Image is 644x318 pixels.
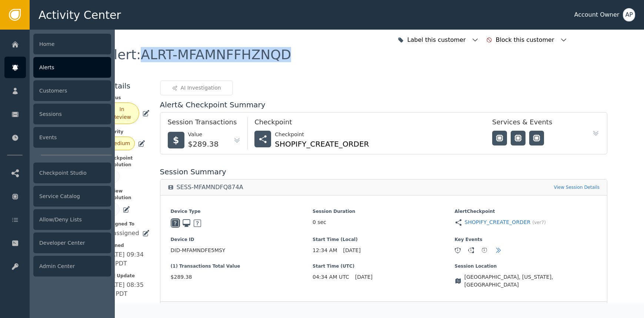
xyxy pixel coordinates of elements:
span: Session Duration [313,208,454,215]
button: Block this customer [484,32,569,48]
div: Alert : ALRT-MFAMNFFHZNQD [105,48,291,61]
a: Allow/Deny Lists [4,209,111,230]
span: [DATE] [355,273,373,281]
div: SHOPIFY_CREATE_ORDER [275,138,369,150]
span: Priority [105,128,150,135]
a: Service Catalog [4,185,111,207]
div: Label this customer [407,36,468,44]
div: 1 [455,248,460,253]
span: Opened [105,242,150,249]
div: Session Transactions [168,117,241,131]
a: SHOPIFY_CREATE_ORDER [465,218,531,226]
span: Device Type [171,208,313,215]
div: Checkpoint [275,131,369,138]
span: $ [173,134,179,147]
span: Device ID [171,236,313,243]
div: Developer Center [33,232,111,253]
div: $289.38 [188,138,219,150]
span: 12:34 AM [313,247,337,254]
a: View Session Details [554,184,600,191]
span: DID-MFAMNDFE5MSY [171,247,313,254]
a: Developer Center [4,232,111,254]
a: Sessions [4,103,111,125]
div: Events [33,127,111,148]
div: Value [188,131,219,138]
span: 0 sec [313,218,326,226]
div: Alerts [33,57,111,78]
button: Label this customer [396,32,481,48]
span: Checkpoint Resolution [105,155,150,168]
span: Status [105,94,150,101]
div: Home [33,34,111,54]
button: AP [623,8,635,21]
a: Customers [4,80,111,101]
span: Session Location [455,263,597,270]
span: $289.38 [171,273,313,281]
a: Admin Center [4,255,111,277]
div: SESS-MFAMNDFQ874A [177,184,243,191]
div: 1 [482,248,487,253]
span: (ver 7 ) [532,219,545,226]
div: Services & Events [492,117,581,131]
span: Last Update [105,272,150,279]
a: Alerts [4,57,111,78]
div: Customers [33,80,111,101]
div: [DATE] 09:34 PM PDT [105,250,150,268]
span: (1) Transactions Total Value [171,263,313,270]
span: Assigned To [105,221,150,227]
div: 1 [468,248,474,253]
span: Start Time (UTC) [313,263,454,270]
span: Start Time (Local) [313,236,454,243]
div: Details [105,80,150,91]
div: Allow/Deny Lists [33,209,111,230]
span: Closed [105,303,150,309]
span: Key Events [455,236,597,243]
div: Account Owner [574,10,619,19]
span: [GEOGRAPHIC_DATA], [US_STATE], [GEOGRAPHIC_DATA] [464,273,597,289]
div: Service Catalog [33,186,111,207]
div: Admin Center [33,256,111,277]
div: Alert & Checkpoint Summary [160,99,607,110]
span: Activity Center [39,7,121,23]
span: 04:34 AM UTC [313,273,349,281]
span: Alert Checkpoint [455,208,597,215]
a: Home [4,33,111,55]
div: Session Summary [160,166,607,177]
div: [DATE] 08:35 AM PDT [105,281,150,298]
div: Block this customer [496,36,556,44]
div: Checkpoint [254,117,477,131]
div: Checkpoint Studio [33,163,111,183]
span: Review Resolution [105,188,150,201]
a: Checkpoint Studio [4,162,111,184]
a: Events [4,127,111,148]
div: Sessions [33,104,111,124]
span: [DATE] [343,247,361,254]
